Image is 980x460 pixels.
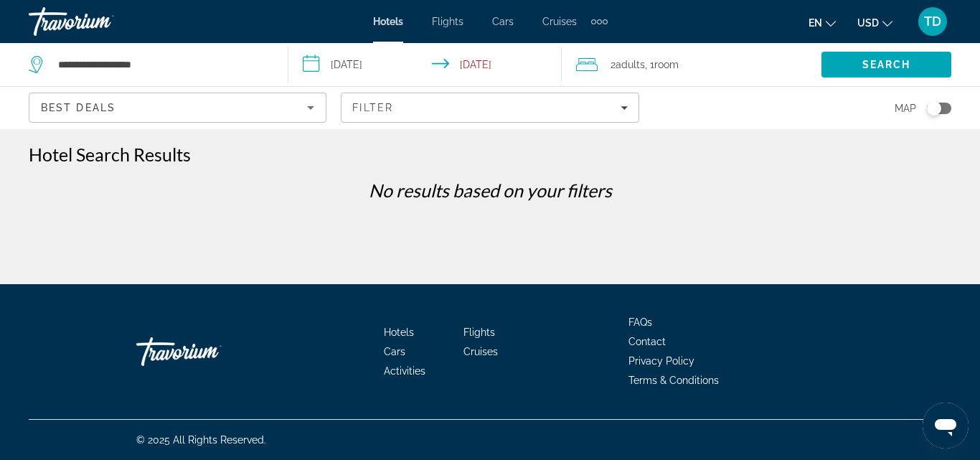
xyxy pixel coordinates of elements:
a: Cars [492,16,514,27]
span: en [809,17,822,29]
button: Extra navigation items [591,10,608,33]
a: Go Home [136,330,280,373]
span: , 1 [645,55,679,75]
a: Hotels [373,16,403,27]
a: Contact [628,336,666,347]
button: Toggle map [916,102,951,115]
button: Change language [809,12,836,33]
button: User Menu [914,6,951,37]
a: Travorium [29,3,172,40]
a: FAQs [628,316,652,328]
a: Privacy Policy [628,355,694,367]
input: Search hotel destination [57,54,266,75]
a: Flights [432,16,463,27]
a: Terms & Conditions [628,375,719,386]
span: Map [895,98,916,118]
iframe: Button to launch messaging window [923,403,969,449]
h1: Hotel Search Results [29,144,191,165]
a: Cars [384,346,405,357]
span: © 2025 All Rights Reserved. [136,434,266,446]
a: Flights [463,327,495,338]
span: Search [862,59,911,70]
span: Room [654,59,679,70]
span: 2 [611,55,645,75]
span: USD [857,17,879,29]
a: Cruises [463,346,498,357]
p: No results based on your filters [22,179,958,201]
mat-select: Sort by [41,99,314,116]
a: Activities [384,365,425,377]
button: Search [821,52,951,78]
span: Filter [352,102,393,113]
span: Adults [616,59,645,70]
a: Hotels [384,327,414,338]
span: TD [924,14,941,29]
button: Filters [341,93,639,123]
button: Change currency [857,12,892,33]
button: Travelers: 2 adults, 0 children [562,43,821,86]
span: Best Deals [41,102,116,113]
button: Select check in and out date [288,43,562,86]
a: Cruises [542,16,577,27]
